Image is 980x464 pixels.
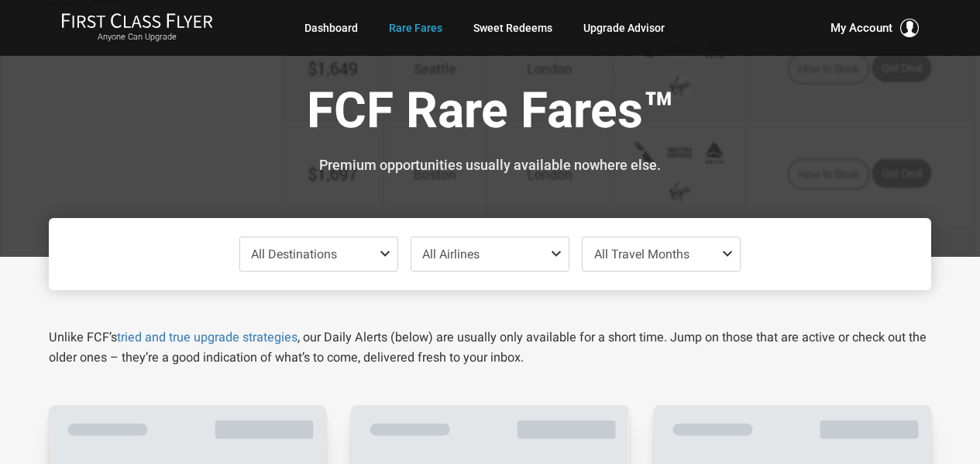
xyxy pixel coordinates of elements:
[583,14,665,42] a: Upgrade Advisor
[473,14,552,42] a: Sweet Redeems
[594,247,689,261] span: All Travel Months
[60,84,920,144] h1: FCF Rare Fares™
[60,158,920,173] h3: Premium opportunities usually available nowhere else.
[49,327,931,368] p: Unlike FCF’s , our Daily Alerts (below) are usually only available for a short time. Jump on thos...
[830,19,919,37] button: My Account
[61,12,213,29] img: First Class Flyer
[251,247,337,261] span: All Destinations
[117,330,297,345] a: tried and true upgrade strategies
[304,14,358,42] a: Dashboard
[61,12,213,43] a: First Class FlyerAnyone Can Upgrade
[422,247,480,261] span: All Airlines
[389,14,442,42] a: Rare Fares
[830,19,892,37] span: My Account
[61,32,213,43] small: Anyone Can Upgrade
